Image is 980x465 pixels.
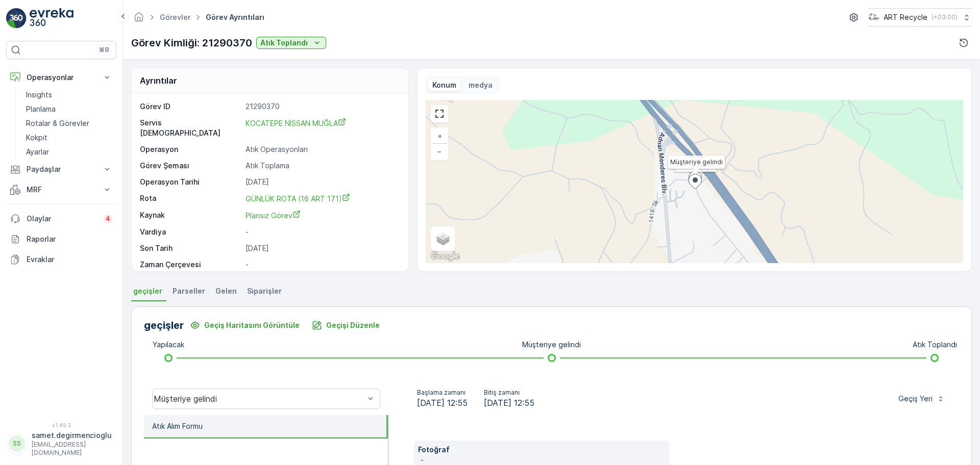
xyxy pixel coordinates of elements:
button: Geçişi Düzenle [306,317,386,333]
a: Ana Sayfa [133,15,144,24]
a: Bu bölgeyi Google Haritalar'da açın (yeni pencerede açılır) [428,250,462,263]
button: Paydaşlar [6,159,116,179]
p: 4 [106,215,110,223]
p: MRF [27,185,96,195]
p: Planlama [26,104,56,114]
p: Kokpit [26,133,47,143]
a: Evraklar [6,249,116,270]
p: Atık Operasyonları [246,144,398,154]
p: - [421,455,666,465]
span: [DATE] 12:55 [484,397,534,409]
a: Kokpit [22,131,116,145]
p: ART Recycle [884,12,927,22]
p: Operasyonlar [27,72,96,83]
p: Rotalar & Görevler [26,118,89,128]
p: Atık Alım Formu [152,421,203,431]
p: Evraklar [27,254,112,265]
span: GÜNLÜK ROTA (16 ART 171) [246,194,350,203]
p: Başlama zamanı [417,389,468,397]
a: Insights [22,88,116,102]
a: Ayarlar [22,145,116,159]
span: Plansız Görev [246,211,301,220]
a: Planlama [22,102,116,116]
p: Geçiş Haritasını Görüntüle [204,320,300,330]
a: Olaylar4 [6,209,116,229]
span: + [437,132,442,140]
img: logo [6,8,27,29]
p: Operasyon [140,144,241,154]
p: Geçişi Düzenle [326,320,380,330]
img: Google [428,250,462,263]
p: [EMAIL_ADDRESS][DOMAIN_NAME] [32,441,112,457]
button: SSsamet.degirmencioglu[EMAIL_ADDRESS][DOMAIN_NAME] [6,430,116,457]
p: Bitiş zamanı [484,389,534,397]
p: Görev Şeması [140,161,241,171]
p: Atık Toplandı [913,340,957,350]
a: Plansız Görev [246,210,398,221]
p: medya [469,80,493,90]
img: image_23.png [868,12,879,23]
div: SS [9,435,25,452]
a: Görevler [160,13,190,21]
button: Operasyonlar [6,67,116,88]
p: ⌘B [99,46,109,54]
p: Raporlar [27,234,112,244]
p: [DATE] [246,177,398,187]
p: Yapılacak [153,340,184,350]
p: geçişler [144,318,184,333]
p: ( +03:00 ) [932,13,958,21]
a: Yakınlaştır [432,128,447,144]
button: Atık Toplandı [256,37,326,49]
button: ART Recycle(+03:00) [868,8,972,27]
p: Fotoğraf [418,445,666,455]
p: - [246,260,398,270]
a: KOCATEPE NİSSAN MUĞLA [246,118,398,138]
p: 21290370 [246,101,398,112]
button: MRF [6,179,116,200]
a: Rotalar & Görevler [22,116,116,131]
img: logo_light-DOdMpM7g.png [30,8,73,29]
p: Olaylar [27,214,97,224]
p: Operasyon Tarihi [140,177,241,187]
a: Uzaklaştır [432,144,447,159]
p: Ayarlar [26,147,49,157]
a: Raporlar [6,229,116,249]
p: Atık Toplandı [260,38,308,48]
p: Geçiş Yeri [898,394,933,404]
p: Atık Toplama [246,161,398,171]
span: Parseller [173,286,205,296]
span: − [437,147,442,156]
span: KOCATEPE NİSSAN MUĞLA [246,119,346,127]
p: Paydaşlar [27,164,96,174]
span: Görev Ayrıntıları [204,12,266,22]
p: Görev Kimliği: 21290370 [131,35,252,50]
p: Vardiya [140,227,241,237]
button: Geçiş Yeri [892,391,951,407]
span: v 1.49.3 [6,422,116,428]
a: Layers [432,227,454,250]
p: Ayrıntılar [140,74,177,87]
span: [DATE] 12:55 [417,397,468,409]
p: Zaman Çerçevesi [140,260,241,270]
span: Gelen [215,286,237,296]
button: Geçiş Haritasını Görüntüle [184,317,306,333]
p: Konum [432,80,456,90]
p: Müşteriye gelindi [522,340,581,350]
p: Görev ID [140,101,241,112]
p: Servis [DEMOGRAPHIC_DATA] [140,118,241,138]
p: samet.degirmencioglu [32,430,112,441]
a: View Fullscreen [432,106,447,121]
p: Insights [26,90,52,100]
span: geçişler [133,286,162,296]
p: - [246,227,398,237]
span: Siparişler [247,286,282,296]
p: [DATE] [246,243,398,253]
div: Müşteriye gelindi [154,394,364,403]
p: Son Tarih [140,243,241,253]
a: GÜNLÜK ROTA (16 ART 171) [246,193,398,204]
p: Rota [140,193,241,204]
p: Kaynak [140,210,241,221]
